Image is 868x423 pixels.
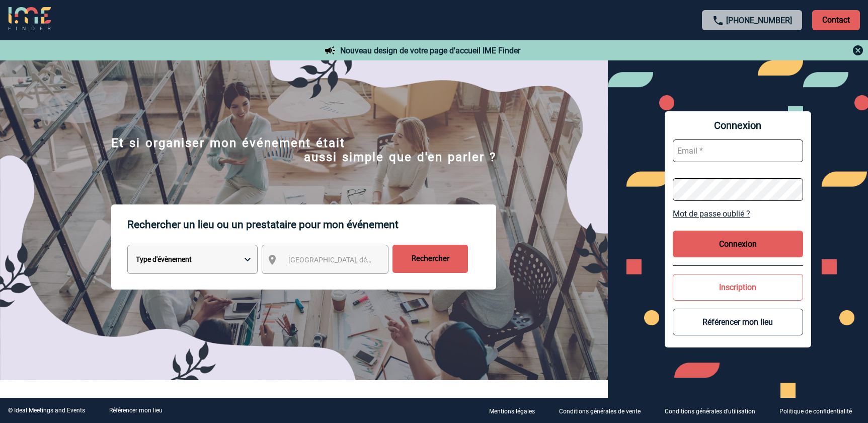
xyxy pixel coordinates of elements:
p: Conditions générales d'utilisation [665,408,755,415]
a: Conditions générales d'utilisation [657,406,771,415]
p: Rechercher un lieu ou un prestataire pour mon événement [127,204,496,245]
input: Rechercher [392,245,468,273]
a: Mot de passe oublié ? [673,209,803,219]
button: Référencer mon lieu [673,309,803,335]
a: Mentions légales [481,406,551,415]
div: © Ideal Meetings and Events [8,407,85,414]
p: Mentions légales [489,408,535,415]
p: Conditions générales de vente [559,408,641,415]
a: [PHONE_NUMBER] [726,16,792,25]
a: Référencer mon lieu [109,407,163,414]
a: Conditions générales de vente [551,406,657,415]
a: Politique de confidentialité [771,406,868,415]
span: Connexion [673,119,803,131]
input: Email * [673,139,803,162]
p: Contact [812,10,860,30]
button: Inscription [673,274,803,301]
button: Connexion [673,231,803,257]
p: Politique de confidentialité [779,408,852,415]
span: [GEOGRAPHIC_DATA], département, région... [288,256,428,264]
img: call-24-px.png [712,15,724,27]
